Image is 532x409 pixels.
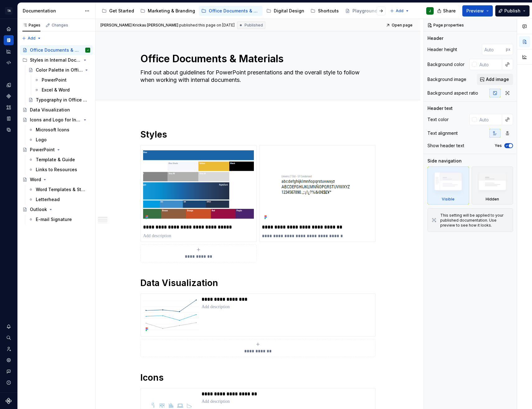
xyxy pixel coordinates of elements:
[384,21,415,30] a: Open page
[443,8,456,14] span: Share
[20,115,93,125] a: Icons and Logo for Internal Use
[36,157,75,163] div: Template & Guide
[140,277,376,289] h1: Data Visualization
[26,214,93,224] a: E-mail Signature
[109,8,134,14] div: Get Started
[26,125,93,135] a: Microsoft Icons
[30,107,70,113] div: Data Visualization
[26,65,93,75] a: Color Palette in Office Documents & Materials
[99,6,137,16] a: Get Started
[495,5,530,16] button: Publish
[482,44,506,55] input: Auto
[4,102,14,112] div: Assets
[36,196,60,203] div: Letterhead
[87,47,88,53] div: J
[30,47,81,53] div: Office Documents & Materials
[36,186,87,193] div: Word Templates & Style
[20,34,43,43] button: Add
[4,355,14,365] a: Settings
[179,23,235,28] div: published this page on [DATE]
[4,46,14,56] a: Analytics
[427,105,453,111] div: Header text
[427,61,464,68] div: Background color
[30,176,41,183] div: Word
[427,76,466,82] div: Background image
[427,130,458,136] div: Text alignment
[42,87,70,93] div: Excel & Word
[20,55,93,65] div: Styles in Internal Documents
[440,213,509,228] div: This setting will be applied to your published documentation. Use preview to see how it looks.
[427,116,449,123] div: Text color
[4,24,14,34] a: Home
[140,372,376,383] h1: Icons
[396,8,404,13] span: Add
[140,129,376,140] h1: Styles
[6,398,12,404] a: Supernova Logo
[472,167,513,204] div: Hidden
[36,137,47,143] div: Logo
[26,165,93,175] a: Links to Resources
[466,8,484,14] span: Preview
[30,117,81,123] div: Icons and Logo for Internal Use
[427,143,464,149] div: Show header text
[138,6,198,16] a: Marketing & Branding
[30,147,55,153] div: PowerPoint
[442,197,455,202] div: Visible
[427,158,462,164] div: Side navigation
[427,90,478,96] div: Background aspect ratio
[36,127,69,133] div: Microsoft Icons
[20,105,93,115] a: Data Visualization
[36,167,77,173] div: Links to Resources
[434,5,460,16] button: Share
[143,296,199,334] img: ba4f20e4-528f-434b-96bb-22abfe9c4f71.png
[4,125,14,135] a: Data sources
[99,5,387,17] div: Page tree
[486,76,509,82] span: Add image
[26,195,93,204] a: Letterhead
[5,7,12,15] div: TA
[26,135,93,145] a: Logo
[245,23,263,28] span: Published
[52,23,68,28] div: Changes
[32,85,93,95] a: Excel & Word
[143,148,254,222] img: 05e64231-0e04-4de8-9712-f310065e5499.png
[4,114,14,124] a: Storybook stories
[4,35,14,45] a: Documentation
[4,344,14,354] div: Invite team
[22,23,40,28] div: Pages
[352,8,377,14] div: Playground
[28,36,35,41] span: Add
[32,75,93,85] a: PowerPoint
[26,95,93,105] a: Typography in Office Documents & Materials
[20,45,93,55] a: Office Documents & MaterialsJ
[20,204,93,214] a: Outlook
[139,51,374,66] textarea: Office Documents & Materials
[462,5,493,16] button: Preview
[4,333,14,343] div: Search ⌘K
[20,45,93,224] div: Page tree
[427,46,457,53] div: Header height
[392,23,413,28] span: Open page
[477,59,502,70] input: Auto
[148,8,195,14] div: Marketing & Branding
[42,77,67,83] div: PowerPoint
[4,91,14,101] a: Components
[20,175,93,185] a: Word
[388,7,411,15] button: Add
[343,6,387,16] a: Playground
[4,80,14,90] a: Design tokens
[36,67,83,73] div: Color Palette in Office Documents & Materials
[318,8,339,14] div: Shortcuts
[262,148,373,222] img: a46a442e-e4d7-49e4-a37f-67ec7121e799.png
[4,366,14,376] button: Contact support
[4,58,14,68] a: Code automation
[26,155,93,165] a: Template & Guide
[504,8,520,14] span: Publish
